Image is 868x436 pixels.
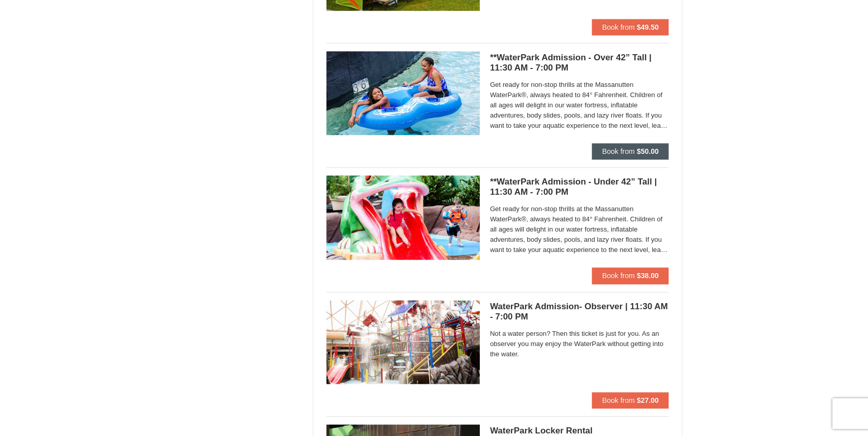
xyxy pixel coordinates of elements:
strong: $38.00 [637,271,659,280]
button: Book from $27.00 [592,392,669,408]
img: 6619917-1522-bd7b88d9.jpg [326,300,480,384]
button: Book from $38.00 [592,267,669,284]
img: 6619917-720-80b70c28.jpg [326,51,480,135]
strong: $27.00 [637,396,659,404]
h5: WaterPark Admission- Observer | 11:30 AM - 7:00 PM [490,302,669,322]
button: Book from $50.00 [592,143,669,159]
span: Get ready for non-stop thrills at the Massanutten WaterPark®, always heated to 84° Fahrenheit. Ch... [490,80,669,131]
button: Book from $49.50 [592,19,669,35]
h5: **WaterPark Admission - Under 42” Tall | 11:30 AM - 7:00 PM [490,177,669,197]
h5: WaterPark Locker Rental [490,426,669,436]
span: Not a water person? Then this ticket is just for you. As an observer you may enjoy the WaterPark ... [490,329,669,359]
span: Get ready for non-stop thrills at the Massanutten WaterPark®, always heated to 84° Fahrenheit. Ch... [490,204,669,255]
span: Book from [602,147,635,155]
span: Book from [602,23,635,31]
span: Book from [602,271,635,280]
strong: $50.00 [637,147,659,155]
strong: $49.50 [637,23,659,31]
span: Book from [602,396,635,404]
h5: **WaterPark Admission - Over 42” Tall | 11:30 AM - 7:00 PM [490,53,669,73]
img: 6619917-732-e1c471e4.jpg [326,175,480,259]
